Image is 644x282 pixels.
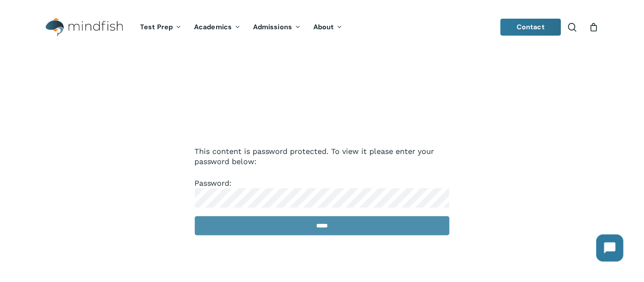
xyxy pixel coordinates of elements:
[589,22,599,32] a: Cart
[34,11,610,43] header: Main Menu
[188,24,247,31] a: Academics
[247,24,307,31] a: Admissions
[501,19,562,36] a: Contact
[195,188,450,208] input: Password:
[307,24,349,31] a: About
[313,22,334,31] span: About
[195,146,450,178] p: This content is password protected. To view it please enter your password below:
[253,22,292,31] span: Admissions
[588,226,632,270] iframe: Chatbot
[134,24,188,31] a: Test Prep
[195,179,450,202] label: Password:
[140,22,173,31] span: Test Prep
[194,22,232,31] span: Academics
[517,22,545,31] span: Contact
[134,11,349,43] nav: Main Menu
